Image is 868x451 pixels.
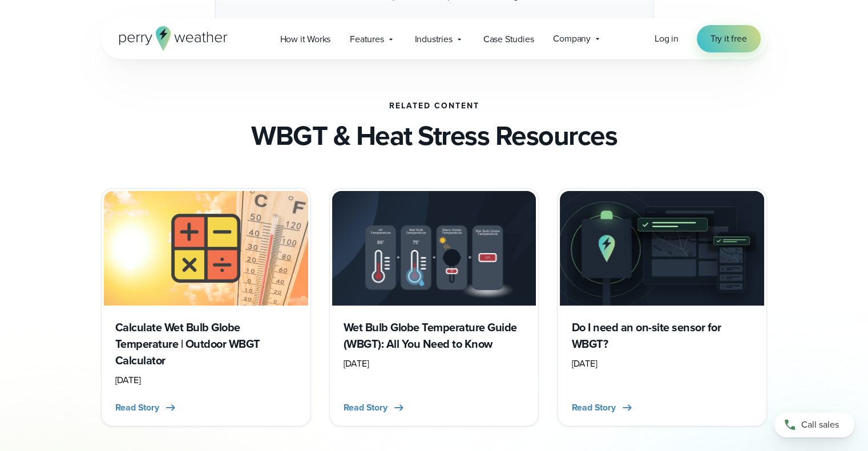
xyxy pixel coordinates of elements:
[344,401,406,415] button: Read Story
[115,401,159,415] span: Read Story
[483,32,534,46] span: Case Studies
[101,188,768,426] div: slideshow
[415,32,453,46] span: Industries
[553,32,591,46] span: Company
[344,357,525,371] div: [DATE]
[571,401,633,415] button: Read Story
[115,401,177,415] button: Read Story
[571,319,753,352] h3: Do I need an on-site sensor for WBGT?
[560,191,764,306] img: On-site WBGT sensor
[571,401,615,415] span: Read Story
[229,17,644,44] p: For situations where precision and heat safety are required, like in outdoor sports practice or o...
[332,191,536,306] img: Wet Bulb Globe Temperature Guide WBGT
[271,27,341,51] a: How it Works
[655,32,679,45] span: Log in
[655,32,679,46] a: Log in
[251,120,617,152] h3: WBGT & Heat Stress Resources
[329,188,539,426] a: Wet Bulb Globe Temperature Guide WBGT Wet Bulb Globe Temperature Guide (WBGT): All You Need to Kn...
[474,27,544,51] a: Case Studies
[710,32,747,46] span: Try it free
[350,32,383,46] span: Features
[557,188,767,426] a: On-site WBGT sensor Do I need an on-site sensor for WBGT? [DATE] Read Story
[280,32,331,46] span: How it Works
[571,357,753,371] div: [DATE]
[697,25,761,52] a: Try it free
[115,319,297,369] h3: Calculate Wet Bulb Globe Temperature | Outdoor WBGT Calculator
[115,373,297,387] div: [DATE]
[101,188,311,426] a: Calculate Wet Bulb Globe Temperature (WBGT) Calculate Wet Bulb Globe Temperature | Outdoor WBGT C...
[389,101,479,111] h2: Related Content
[801,418,839,432] span: Call sales
[774,412,854,437] a: Call sales
[104,191,308,306] img: Calculate Wet Bulb Globe Temperature (WBGT)
[344,401,387,415] span: Read Story
[344,319,525,352] h3: Wet Bulb Globe Temperature Guide (WBGT): All You Need to Know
